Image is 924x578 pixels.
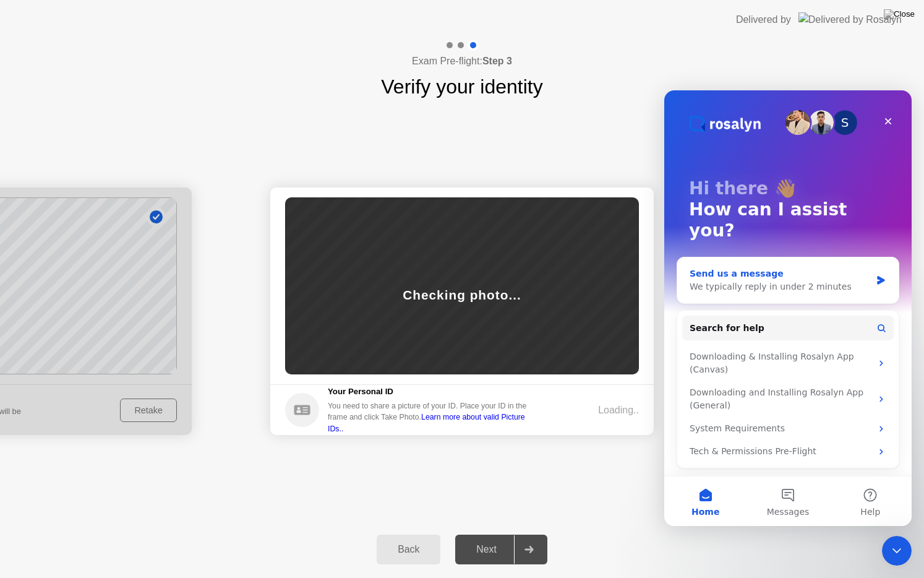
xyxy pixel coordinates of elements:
[736,12,791,27] div: Delivered by
[598,403,639,418] div: Loading..
[412,54,512,69] h4: Exam Pre-flight:
[403,285,521,304] div: Checking photo...
[664,90,912,526] iframe: Intercom live chat
[328,400,536,434] div: You need to share a picture of your ID. Place your ID in the frame and click Take Photo.
[328,386,536,398] h5: Your Personal ID
[459,544,514,555] div: Next
[798,12,902,27] img: Delivered by Rosalyn
[380,544,437,555] div: Back
[884,9,915,19] img: Close
[455,535,547,564] button: Next
[381,72,542,101] h1: Verify your identity
[882,536,912,566] iframe: Intercom live chat
[482,56,512,66] b: Step 3
[328,413,525,433] a: Learn more about valid Picture IDs..
[377,535,440,564] button: Back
